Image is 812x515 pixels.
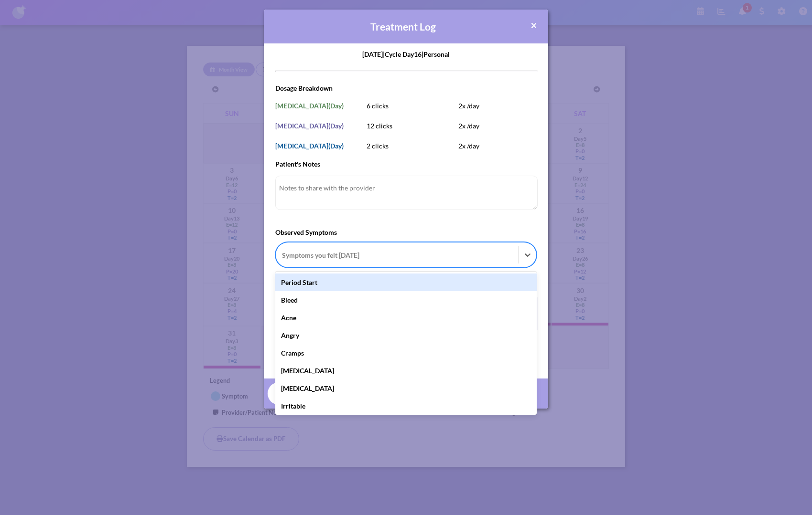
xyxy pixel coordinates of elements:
[423,50,450,58] span: personal
[275,326,537,344] div: Angry
[275,15,531,38] h3: Treatment Log
[458,141,537,151] span: 2 x / day
[422,50,423,58] span: |
[275,344,537,362] div: Cramps
[275,83,537,93] h4: Dosage Breakdown
[275,379,537,397] div: [MEDICAL_DATA]
[275,273,537,291] div: Period Start
[275,121,367,131] strong: [MEDICAL_DATA] ( day )
[383,50,385,58] span: |
[275,291,537,309] div: Bleed
[275,101,367,111] strong: [MEDICAL_DATA] ( day )
[367,122,392,130] span: 12 clicks
[458,121,537,131] span: 2 x / day
[367,102,389,110] span: 6 clicks
[362,50,383,58] span: [DATE]
[275,228,537,268] label: Observed Symptoms
[282,250,283,260] input: Observed SymptomsSymptoms you felt [DATE]Period StartBleedAcneAngryCramps[MEDICAL_DATA][MEDICAL_D...
[458,101,537,111] span: 2 x / day
[275,141,367,151] strong: [MEDICAL_DATA] ( day )
[385,50,422,58] span: Cycle Day 16
[275,362,537,379] div: [MEDICAL_DATA]
[275,309,537,326] div: Acne
[275,160,538,218] label: Patient's Notes
[275,397,537,415] div: Irritable
[367,142,389,150] span: 2 clicks
[275,176,538,210] textarea: Patient's Notes
[267,382,309,405] button: Back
